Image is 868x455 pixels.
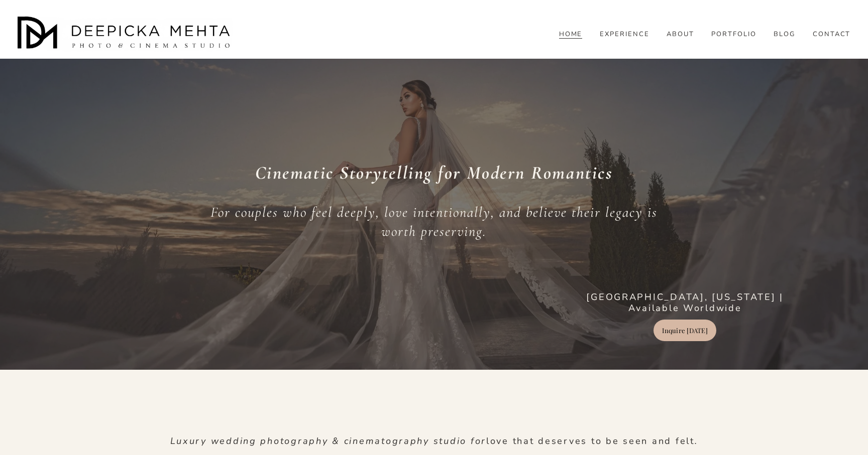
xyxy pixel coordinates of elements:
em: . [695,435,698,447]
p: love that deserves to be seen and felt [142,436,727,447]
a: HOME [559,30,583,39]
a: ABOUT [667,30,694,39]
a: PORTFOLIO [711,30,756,39]
span: BLOG [774,31,795,39]
a: Inquire [DATE] [654,320,716,341]
a: EXPERIENCE [600,30,649,39]
em: Luxury wedding photography & cinematography studio for [170,435,486,447]
em: For couples who feel deeply, love intentionally, and believe their legacy is worth preserving. [210,204,662,240]
p: [GEOGRAPHIC_DATA], [US_STATE] | Available Worldwide [584,292,785,314]
img: Austin Wedding Photographer - Deepicka Mehta Photography &amp; Cinematography [18,17,234,52]
a: CONTACT [813,30,851,39]
a: folder dropdown [774,30,795,39]
em: Cinematic Storytelling for Modern Romantics [255,162,613,184]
